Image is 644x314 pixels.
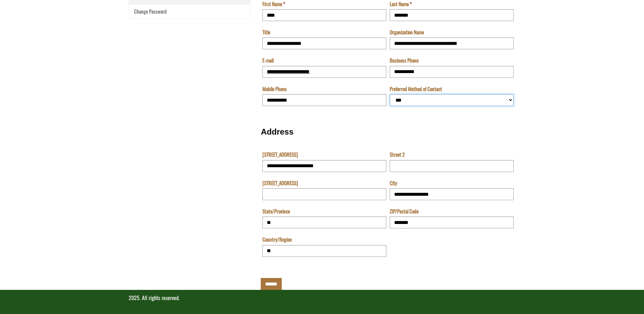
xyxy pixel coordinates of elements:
h3: Address [261,127,515,136]
label: Business Phone [390,57,419,64]
span: . All rights reserved. [140,294,180,302]
label: [STREET_ADDRESS] [262,179,298,187]
label: Last Name [390,0,412,7]
label: Mobile Phone [262,85,287,92]
label: First Name [262,0,285,7]
fieldset: Address [261,120,515,264]
label: Street 2 [390,151,405,158]
label: ZIP/Postal Code [390,208,419,215]
input: First Name [262,9,386,21]
label: City [390,179,397,187]
label: Title [262,29,270,36]
label: Country/Region [262,236,292,243]
label: Preferred Method of Contact [390,85,442,92]
span: Change Password [134,7,167,15]
label: [STREET_ADDRESS] [262,151,298,158]
label: Organization Name [390,29,424,36]
label: State/Province [262,208,290,215]
input: Last Name [390,9,514,21]
label: E-mail [262,57,274,64]
p: 2025 [129,294,516,302]
a: Change Password [129,4,251,18]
